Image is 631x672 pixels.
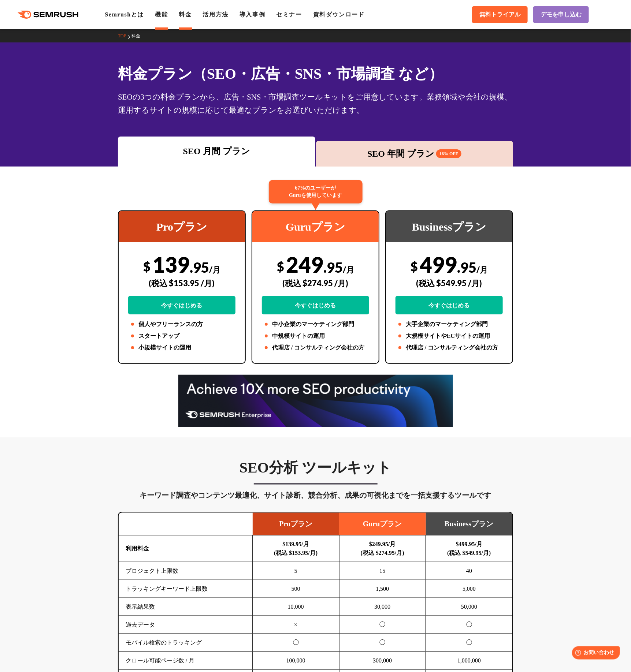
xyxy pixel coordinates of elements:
[426,513,513,535] td: Businessプラン
[128,320,235,329] li: 個人やフリーランスの方
[411,259,418,274] span: $
[105,11,144,18] a: Semrushとは
[323,259,343,276] span: .95
[396,343,503,352] li: 代理店 / コンサルティング会社の方
[118,33,131,38] a: TOP
[339,652,426,670] td: 300,000
[253,634,339,652] td: ◯
[253,513,339,535] td: Proプラン
[119,616,253,634] td: 過去データ
[426,634,513,652] td: ◯
[396,332,503,340] li: 大規模サイトやECサイトの運用
[253,616,339,634] td: ×
[339,598,426,616] td: 30,000
[143,259,151,274] span: $
[426,616,513,634] td: ◯
[361,541,404,556] b: $249.95/月 (税込 $274.95/月)
[339,562,426,580] td: 15
[396,251,503,314] div: 499
[476,265,488,275] span: /月
[155,11,168,18] a: 機能
[426,580,513,598] td: 5,000
[262,251,369,314] div: 249
[190,259,209,276] span: .95
[269,180,363,204] div: 67%のユーザーが Guruを使用しています
[240,11,265,18] a: 導入事例
[118,459,513,477] h3: SEO分析 ツールキット
[541,11,582,19] span: デモを申し込む
[128,343,235,352] li: 小規模サイトの運用
[253,652,339,670] td: 100,000
[386,211,512,242] div: Businessプラン
[426,562,513,580] td: 40
[122,145,312,158] div: SEO 月間 プラン
[396,270,503,296] div: (税込 $549.95 /月)
[436,149,461,158] span: 16% OFF
[119,652,253,670] td: クロール可能ページ数 / 月
[262,270,369,296] div: (税込 $274.95 /月)
[203,11,229,18] a: 活用方法
[533,6,589,23] a: デモを申し込む
[262,343,369,352] li: 代理店 / コンサルティング会社の方
[128,332,235,340] li: スタートアップ
[253,580,339,598] td: 500
[118,90,513,117] div: SEOの3つの料金プランから、広告・SNS・市場調査ツールキットをご用意しています。業務領域や会社の規模、運用するサイトの規模に応じて最適なプランをお選びいただけます。
[274,541,318,556] b: $139.95/月 (税込 $153.95/月)
[253,598,339,616] td: 10,000
[566,643,623,664] iframe: Help widget launcher
[179,11,192,18] a: 料金
[126,545,149,552] b: 利用料金
[339,616,426,634] td: ◯
[277,259,284,274] span: $
[119,562,253,580] td: プロジェクト上限数
[252,211,379,242] div: Guruプラン
[118,63,513,85] h1: 料金プラン（SEO・広告・SNS・市場調査 など）
[426,598,513,616] td: 50,000
[209,265,220,275] span: /月
[119,211,245,242] div: Proプラン
[276,11,302,18] a: セミナー
[262,320,369,329] li: 中小企業のマーケティング部門
[131,33,146,38] a: 料金
[128,270,235,296] div: (税込 $153.95 /月)
[343,265,354,275] span: /月
[128,296,235,314] a: 今すぐはじめる
[262,296,369,314] a: 今すぐはじめる
[119,634,253,652] td: モバイル検索のトラッキング
[339,634,426,652] td: ◯
[119,598,253,616] td: 表示結果数
[119,580,253,598] td: トラッキングキーワード上限数
[396,296,503,314] a: 今すぐはじめる
[128,251,235,314] div: 139
[320,147,510,160] div: SEO 年間 プラン
[479,11,520,19] span: 無料トライアル
[396,320,503,329] li: 大手企業のマーケティング部門
[118,489,513,501] div: キーワード調査やコンテンツ最適化、サイト診断、競合分析、成果の可視化までを一括支援するツールです
[313,11,365,18] a: 資料ダウンロード
[262,332,369,340] li: 中規模サイトの運用
[339,513,426,535] td: Guruプラン
[447,541,491,556] b: $499.95/月 (税込 $549.95/月)
[472,6,528,23] a: 無料トライアル
[426,652,513,670] td: 1,000,000
[339,580,426,598] td: 1,500
[457,259,476,276] span: .95
[253,562,339,580] td: 5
